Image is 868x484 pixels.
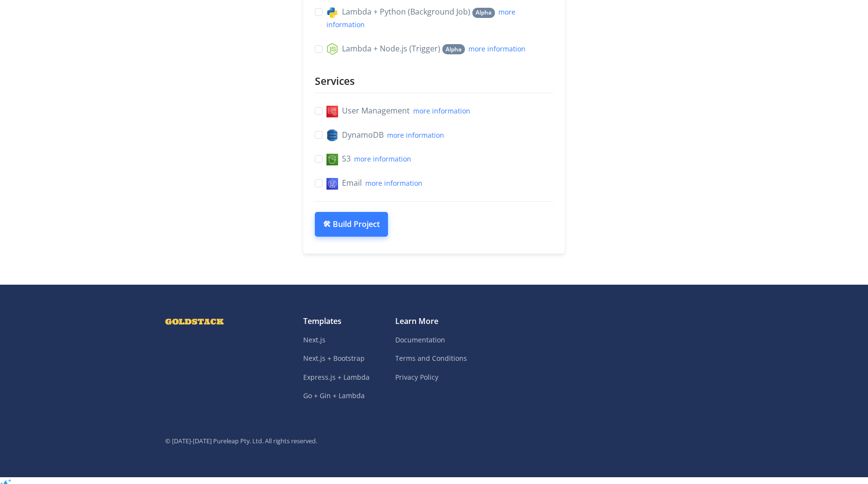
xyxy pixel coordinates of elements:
[303,368,381,387] a: Express.js + Lambda
[326,153,411,165] label: S3
[395,331,473,349] a: Documentation
[395,349,473,368] a: Terms and Conditions
[165,317,224,326] span: GOLDSTACK
[472,8,495,18] span: Alpha
[303,387,381,405] a: Go + Gin + Lambda
[326,129,338,141] img: dynamodb.svg
[413,106,470,115] a: more information
[303,316,381,326] h5: Templates
[326,7,338,18] img: python.svg
[326,43,338,55] img: nodejs.svg
[387,130,444,140] a: more information
[315,74,553,88] h2: Services
[395,316,473,326] h5: Learn More
[468,44,526,53] a: more information
[326,154,338,165] img: svg%3e
[303,331,381,349] a: Next.js
[326,178,338,190] img: svg%3e
[326,6,553,31] label: Lambda + Python (Background Job)
[326,177,422,190] label: Email
[365,178,422,188] a: more information
[326,106,338,117] img: cognito.svg
[315,212,388,237] button: 🛠 Build Project
[326,129,444,142] label: DynamoDB
[395,368,473,387] a: Privacy Policy
[354,154,411,163] a: more information
[303,349,381,368] a: Next.js + Bootstrap
[165,436,427,446] p: © [DATE]-[DATE] Pureleap Pty. Ltd. All rights reserved.
[326,105,470,117] label: User Management
[326,43,526,55] label: Lambda + Node.js (Trigger)
[442,44,465,54] span: Alpha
